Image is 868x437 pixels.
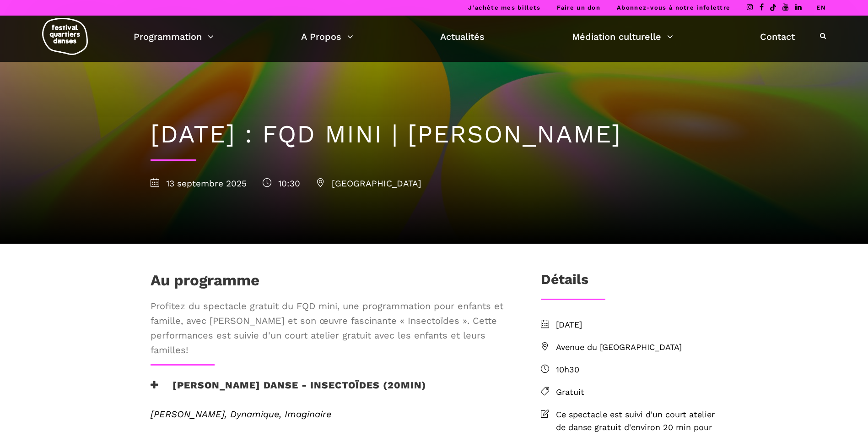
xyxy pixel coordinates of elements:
[151,120,718,149] h1: [DATE] : FQD MINI | [PERSON_NAME]
[617,4,730,11] a: Abonnez-vous à notre infolettre
[42,18,88,55] img: logo-fqd-med
[556,363,718,377] span: 10h30
[572,29,673,44] a: Médiation culturelle
[541,271,588,294] h3: Détails
[760,29,795,44] a: Contact
[151,407,511,421] span: [PERSON_NAME], Dynamique, Imaginaire
[151,299,511,357] span: Profitez du spectacle gratuit du FQD mini, une programmation pour enfants et famille, avec [PERSO...
[151,379,426,402] h3: [PERSON_NAME] Danse - Insectoïdes (20min)
[301,29,353,44] a: A Propos
[440,29,485,44] a: Actualités
[468,4,540,11] a: J’achète mes billets
[151,271,259,294] h1: Au programme
[556,386,718,399] span: Gratuit
[151,178,247,189] span: 13 septembre 2025
[816,4,826,11] a: EN
[557,4,600,11] a: Faire un don
[556,341,718,354] span: Avenue du [GEOGRAPHIC_DATA]
[134,29,214,44] a: Programmation
[316,178,421,189] span: [GEOGRAPHIC_DATA]
[556,318,718,332] span: [DATE]
[263,178,300,189] span: 10:30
